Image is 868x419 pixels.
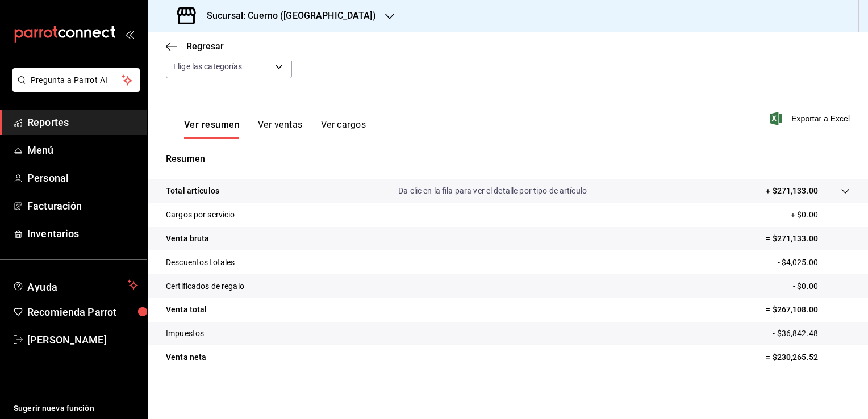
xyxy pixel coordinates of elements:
[166,185,219,197] p: Total artículos
[125,30,134,39] button: open_drawer_menu
[773,328,850,340] p: - $36,842.48
[27,228,79,240] font: Inventarios
[791,114,850,123] font: Exportar a Excel
[31,74,122,86] span: Pregunta a Parrot AI
[27,172,69,184] font: Personal
[772,112,850,125] button: Exportar a Excel
[184,119,366,139] div: Pestañas de navegación
[8,82,140,94] a: Pregunta a Parrot AI
[166,351,206,363] p: Venta neta
[27,278,123,292] span: Ayuda
[166,209,235,221] p: Cargos por servicio
[778,257,850,269] p: - $4,025.00
[321,119,366,139] button: Ver cargos
[166,233,209,245] p: Venta bruta
[27,144,54,156] font: Menú
[27,306,116,318] font: Recomienda Parrot
[184,119,240,131] font: Ver resumen
[27,116,69,128] font: Reportes
[186,41,224,52] span: Regresar
[12,68,140,92] button: Pregunta a Parrot AI
[14,404,94,413] font: Sugerir nueva función
[27,334,107,346] font: [PERSON_NAME]
[791,209,850,221] p: + $0.00
[766,304,850,316] p: = $267,108.00
[766,185,818,197] p: + $271,133.00
[766,351,850,363] p: = $230,265.52
[27,200,82,212] font: Facturación
[166,257,235,269] p: Descuentos totales
[166,304,207,316] p: Venta total
[766,233,850,245] p: = $271,133.00
[166,152,850,166] p: Resumen
[198,9,376,23] h3: Sucursal: Cuerno ([GEOGRAPHIC_DATA])
[166,280,244,292] p: Certificados de regalo
[173,61,243,72] span: Elige las categorías
[793,280,850,292] p: - $0.00
[398,185,587,197] p: Da clic en la fila para ver el detalle por tipo de artículo
[166,41,224,52] button: Regresar
[166,328,204,340] p: Impuestos
[258,119,303,139] button: Ver ventas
